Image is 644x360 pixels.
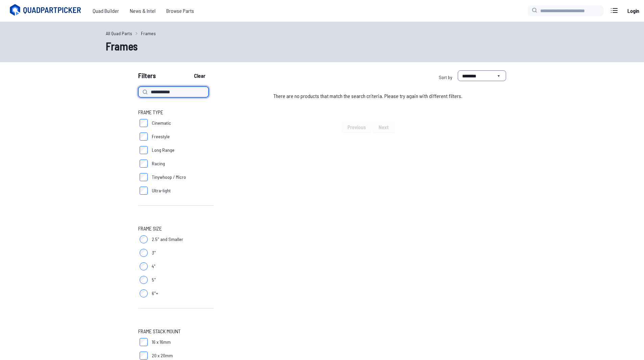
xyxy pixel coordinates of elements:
span: 4" [152,263,156,270]
input: Racing [140,160,148,168]
a: Login [625,4,641,18]
input: Long Range [140,146,148,154]
button: Clear [188,70,211,81]
span: 16 x 16mm [152,339,171,345]
span: Ultra-light [152,187,171,194]
div: There are no products that match the search criteria. Please try again with different filters. [230,87,506,105]
a: Quad Builder [87,4,124,18]
span: 20 x 20mm [152,352,173,359]
input: 6"+ [140,289,148,297]
span: 2.5" and Smaller [152,236,183,243]
h1: Frames [106,38,539,54]
span: 5" [152,277,156,283]
span: Cinematic [152,120,171,126]
input: 2.5" and Smaller [140,235,148,243]
input: Freestyle [140,133,148,141]
span: Frame Size [138,224,162,233]
input: 3" [140,249,148,257]
span: Racing [152,160,165,167]
a: Frames [141,30,156,37]
span: 6"+ [152,290,158,297]
input: Tinywhoop / Micro [140,173,148,181]
input: Cinematic [140,119,148,127]
input: 5" [140,276,148,284]
a: News & Intel [124,4,161,18]
input: 4" [140,262,148,270]
span: Frame Type [138,108,163,116]
span: Frame Stack Mount [138,327,181,335]
input: 20 x 20mm [140,352,148,360]
select: Sort by [458,70,506,81]
span: Tinywhoop / Micro [152,174,186,181]
span: Sort by [439,74,452,80]
a: All Quad Parts [106,30,132,37]
input: Ultra-light [140,187,148,195]
span: 3" [152,249,156,256]
span: Long Range [152,147,174,153]
a: Browse Parts [161,4,199,18]
span: Freestyle [152,133,170,140]
input: 16 x 16mm [140,338,148,346]
span: Filters [138,70,156,84]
